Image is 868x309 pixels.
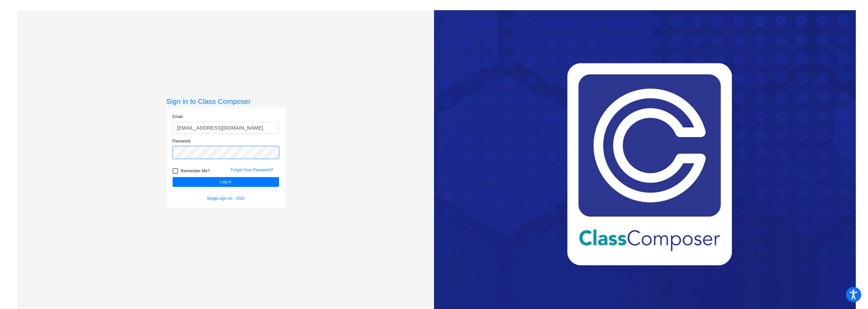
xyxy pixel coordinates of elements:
[173,138,191,144] label: Password
[173,114,183,120] label: Email
[207,196,244,201] a: Single sign on - SSO
[166,97,285,105] h3: Sign in to Class Composer
[231,168,273,172] a: Forgot Your Password?
[181,167,210,175] span: Remember Me?
[173,177,279,187] button: Log In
